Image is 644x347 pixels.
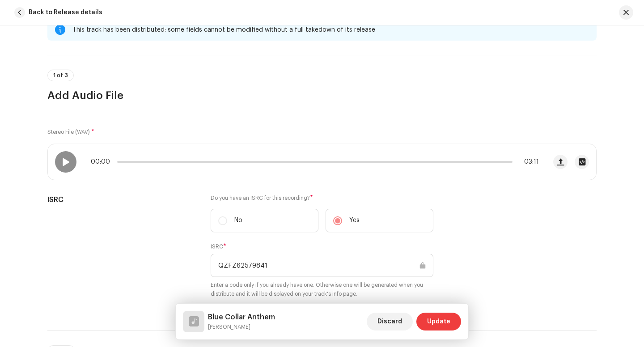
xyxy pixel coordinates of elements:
label: Do you have an ISRC for this recording? [211,194,433,202]
span: Update [427,313,450,330]
button: Discard [367,313,413,330]
h5: Blue Collar Anthem [208,312,275,322]
p: Yes [349,216,360,225]
h5: ISRC [47,194,196,205]
small: Enter a code only if you already have one. Otherwise one will be generated when you distribute an... [211,281,433,298]
span: 03:11 [516,158,539,165]
div: This track has been distributed: some fields cannot be modified without a full takedown of its re... [72,25,589,35]
label: ISRC [211,243,226,250]
span: Discard [377,313,402,330]
input: ABXYZ####### [211,254,433,277]
small: Blue Collar Anthem [208,322,275,331]
h3: Add Audio File [47,88,597,103]
button: Update [416,313,461,330]
p: No [234,216,242,225]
